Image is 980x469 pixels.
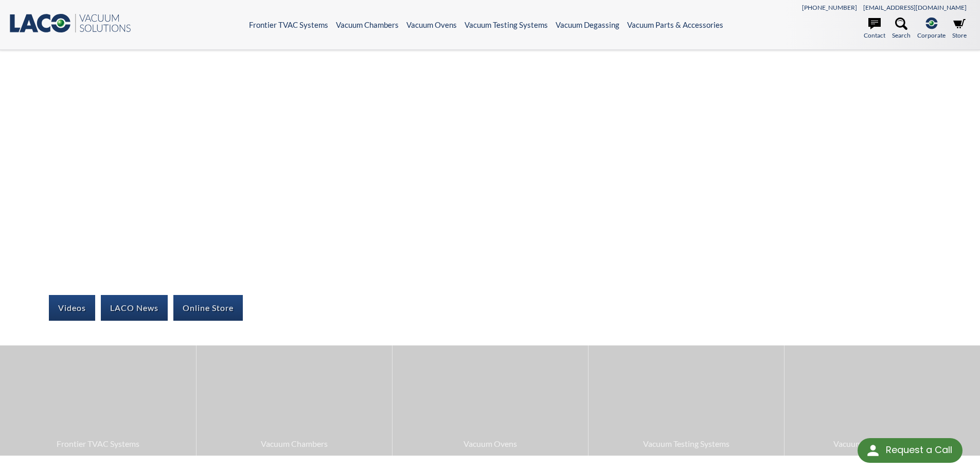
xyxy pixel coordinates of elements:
a: Vacuum Chambers [197,345,392,455]
span: Vacuum Ovens [398,437,583,450]
a: Vacuum Degassing Systems [785,345,980,455]
a: Vacuum Ovens [393,345,588,455]
a: Frontier TVAC Systems [249,20,328,29]
a: Vacuum Degassing [556,20,619,29]
a: Contact [864,18,885,40]
a: LACO News [101,295,168,321]
span: Frontier TVAC Systems [5,437,191,450]
span: Vacuum Testing Systems [594,437,779,450]
a: Vacuum Testing Systems [465,20,548,29]
span: Vacuum Degassing Systems [790,437,975,450]
span: Corporate [917,30,946,40]
a: Online Store [173,295,243,321]
span: Vacuum Chambers [202,437,387,450]
a: Vacuum Testing Systems [589,345,784,455]
div: Request a Call [886,438,952,462]
a: Vacuum Ovens [406,20,457,29]
a: Vacuum Chambers [336,20,399,29]
a: Vacuum Parts & Accessories [627,20,723,29]
a: Search [892,18,911,40]
a: [PHONE_NUMBER] [802,4,857,11]
a: Store [952,18,967,40]
div: Request a Call [858,438,963,463]
img: round button [865,442,881,459]
a: Videos [49,295,95,321]
a: [EMAIL_ADDRESS][DOMAIN_NAME] [863,4,967,11]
